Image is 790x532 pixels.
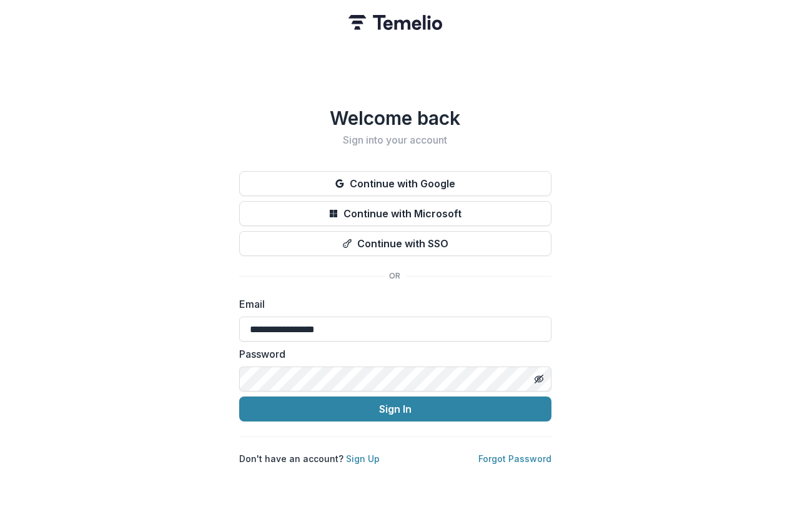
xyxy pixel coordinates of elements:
button: Continue with SSO [239,231,551,256]
p: Don't have an account? [239,452,380,465]
label: Password [239,347,544,362]
button: Continue with Google [239,171,551,196]
button: Toggle password visibility [529,369,549,389]
h1: Welcome back [239,107,551,129]
button: Continue with Microsoft [239,201,551,226]
a: Sign Up [346,453,380,464]
h2: Sign into your account [239,134,551,146]
img: Temelio [348,15,442,30]
a: Forgot Password [478,453,551,464]
label: Email [239,297,544,312]
button: Sign In [239,397,551,421]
